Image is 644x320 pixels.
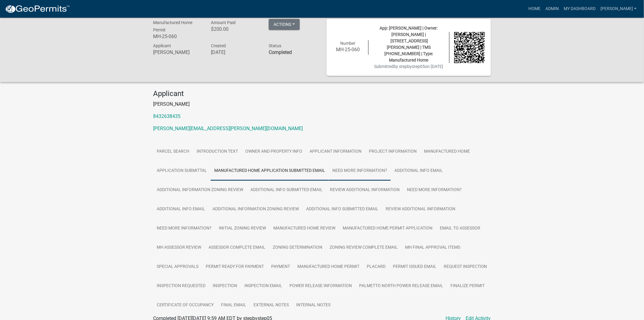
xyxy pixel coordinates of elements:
a: Email to Assessor [436,219,484,238]
a: Additional Info submitted Email [303,200,382,219]
a: Introduction Text [193,142,242,162]
a: Applicant Information [306,142,365,162]
a: My Dashboard [561,3,598,15]
a: Zoning Review Complete Email [326,238,401,258]
a: Owner and Property Info [242,142,306,162]
a: Home [526,3,543,15]
span: Number [341,41,356,46]
a: Payment [268,257,294,277]
a: Need More Information? [403,180,465,200]
a: Additional Information Zoning Review [153,180,247,200]
h6: [DATE] [211,49,260,55]
a: Manufactured Home Permit Application [339,219,436,238]
a: Placard [363,257,389,277]
span: App: [PERSON_NAME] | Owner: [PERSON_NAME] | [STREET_ADDRESS][PERSON_NAME] | TMS [PHONE_NUMBER] | ... [380,26,438,62]
strong: Completed [269,49,292,55]
a: Certificate of Occupancy [153,296,217,315]
a: Special Approvals [153,257,202,277]
span: Submitted on [DATE] [374,64,443,69]
h6: [PERSON_NAME] [153,49,202,55]
p: [PERSON_NAME] [153,101,491,108]
a: [PERSON_NAME] [598,3,639,15]
a: Project Information [365,142,420,162]
h6: $200.00 [211,26,260,32]
a: Inspection [209,276,241,296]
a: Initial Zoning Review [215,219,270,238]
a: Additional info email [391,161,446,181]
a: Review Additional Information [326,180,403,200]
span: Status [269,43,281,48]
a: MH Assessor Review [153,238,205,258]
a: Zoning Determination [269,238,326,258]
a: Additional Information Zoning Review [209,200,303,219]
a: Manufactured Home Permit [294,257,363,277]
a: Inspection Requested [153,276,209,296]
a: MH Final Approval Items [401,238,464,258]
a: Review Additional Information [382,200,459,219]
a: Power Release Information [286,276,355,296]
a: Additional Info submitted Email [247,180,326,200]
a: [PERSON_NAME][EMAIL_ADDRESS][PERSON_NAME][DOMAIN_NAME] [153,126,303,131]
a: Manufactured Home Application Submitted Email [211,161,329,181]
a: Permit Issued Email [389,257,440,277]
a: Inspection Email [241,276,286,296]
a: Manufactured Home Review [270,219,339,238]
a: Admin [543,3,561,15]
span: Amount Paid [211,20,236,25]
span: by stepbystep05 [394,64,425,69]
a: 8432638435 [153,113,180,119]
a: Palmetto North Power Release Email [355,276,447,296]
a: Request Inspection [440,257,491,277]
h6: MH-25-060 [153,34,202,39]
a: Parcel search [153,142,193,162]
a: Finalize Permit [447,276,488,296]
a: Assessor Complete Email [205,238,269,258]
span: Manufactured Home Permit [153,20,192,32]
h6: MH-25-060 [333,47,364,52]
a: Application Submittal [153,161,211,181]
h4: Applicant [153,89,491,98]
img: QR code [454,32,485,63]
a: Internal Notes [292,296,334,315]
a: Additional info email [153,200,209,219]
span: Applicant [153,43,171,48]
a: Need More Information? [329,161,391,181]
a: Need More Information? [153,219,215,238]
a: Manufactured Home [420,142,474,162]
a: Permit Ready for Payment [202,257,268,277]
a: Final Email [217,296,250,315]
button: Actions [269,19,300,30]
a: External Notes [250,296,292,315]
span: Created [211,43,226,48]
